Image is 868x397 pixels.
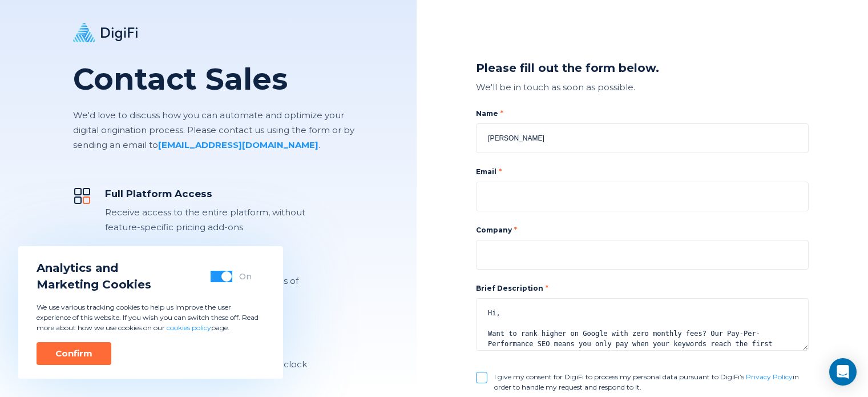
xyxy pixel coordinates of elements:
[37,276,151,293] span: Marketing Cookies
[105,205,307,235] div: Receive access to the entire platform, without feature-specific pricing add-ons
[476,284,548,292] label: Brief Description
[73,62,356,97] h1: Contact Sales
[37,260,151,276] span: Analytics and
[73,108,356,153] p: We'd love to discuss how you can automate and optimize your digital origination process. Please c...
[476,80,809,95] div: We'll be in touch as soon as possible.
[476,60,809,77] div: Please fill out the form below.
[105,187,307,200] div: Full Platform Access
[476,225,809,235] label: Company
[829,358,857,386] div: Open Intercom Messenger
[476,109,809,119] label: Name
[167,323,211,332] a: cookies policy
[239,271,252,282] div: On
[476,167,809,177] label: Email
[158,139,318,150] a: [EMAIL_ADDRESS][DOMAIN_NAME]
[476,298,809,351] textarea: Hi, Want to rank higher on Google with zero monthly fees? Our Pay-Per-Performance SEO means you o...
[37,302,265,333] p: We use various tracking cookies to help us improve the user experience of this website. If you wi...
[37,342,111,365] button: Confirm
[746,372,793,381] a: Privacy Policy
[55,348,92,359] div: Confirm
[494,372,809,392] label: I give my consent for DigiFi to process my personal data pursuant to DigiFi’s in order to handle ...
